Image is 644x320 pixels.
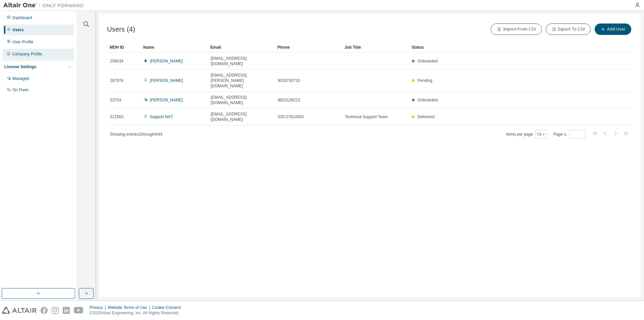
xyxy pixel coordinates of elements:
[278,78,300,83] span: 9028730710
[595,24,631,35] button: Add User
[546,24,591,35] button: Export To CSV
[418,78,432,83] span: Pending
[2,307,37,314] img: altair_logo.svg
[211,111,272,122] span: [EMAIL_ADDRESS][DOMAIN_NAME]
[418,115,435,119] span: Delivered
[491,24,542,35] button: Import From CSV
[110,78,123,83] span: 267974
[110,58,123,64] span: 258034
[150,115,173,119] a: Support NXT
[12,76,29,81] div: Managed
[63,307,70,314] img: linkedin.svg
[12,27,23,33] div: Users
[418,59,438,63] span: Onboarded
[107,26,135,33] span: Users (4)
[278,97,300,103] span: 9823128223
[211,95,272,105] span: [EMAIL_ADDRESS][DOMAIN_NAME]
[143,42,205,53] div: Name
[418,98,438,102] span: Onboarded
[278,114,304,120] span: 020-27014500
[108,305,152,310] div: Website Terms of Use
[344,42,406,53] div: Job Title
[537,132,546,137] button: 10
[12,15,32,20] div: Dashboard
[210,42,272,53] div: Email
[412,42,598,53] div: Status
[277,42,339,53] div: Phone
[553,130,585,139] span: Page n.
[12,51,42,57] div: Company Profile
[4,64,36,70] div: License Settings
[110,114,123,120] span: 512563
[90,305,108,310] div: Privacy
[506,130,547,139] span: Items per page
[150,98,183,102] a: [PERSON_NAME]
[211,56,272,66] span: [EMAIL_ADDRESS][DOMAIN_NAME]
[211,73,272,89] span: [EMAIL_ADDRESS][PERSON_NAME][DOMAIN_NAME]
[12,39,34,45] div: User Profile
[110,132,162,137] span: Showing entries 1 through 4 of 4
[110,97,121,103] span: 53754
[150,78,183,83] a: [PERSON_NAME]
[74,307,84,314] img: youtube.svg
[3,2,87,9] img: Altair One
[12,87,29,93] div: On Prem
[41,307,48,314] img: facebook.svg
[52,307,59,314] img: instagram.svg
[152,305,184,310] div: Cookie Consent
[90,310,185,316] p: © 2025 Altair Engineering, Inc. All Rights Reserved.
[150,59,183,63] a: [PERSON_NAME]
[110,42,138,53] div: MDH ID
[345,114,388,120] span: Technical Support Team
